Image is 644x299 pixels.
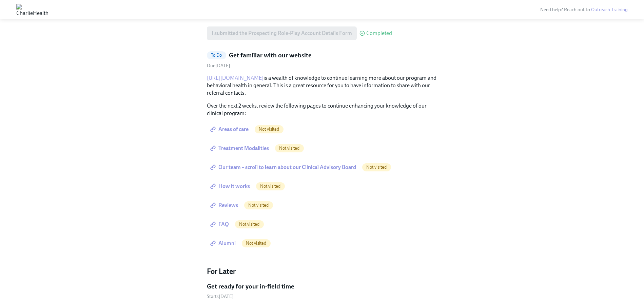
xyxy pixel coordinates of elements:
[212,164,356,171] span: Our team – scroll to learn about our Clinical Advisory Board
[540,7,628,13] span: Need help? Reach out to
[207,102,437,117] p: Over the next 2 weeks, review the following pages to continue enhancing your knowledge of our cli...
[207,266,437,277] h4: For Later
[212,202,238,209] span: Reviews
[256,184,285,189] span: Not visited
[235,222,264,227] span: Not visited
[207,63,230,69] span: Thursday, October 23rd 2025, 9:00 am
[207,282,294,291] h5: Get ready for your in-field time
[207,218,234,231] a: FAQ
[212,145,269,152] span: Treatment Modalities
[207,53,226,58] span: To Do
[207,180,255,193] a: How it works
[207,75,264,81] a: [URL][DOMAIN_NAME]
[212,126,249,133] span: Areas of care
[212,183,250,190] span: How it works
[207,161,361,174] a: Our team – scroll to learn about our Clinical Advisory Board
[207,51,437,69] a: To DoGet familiar with our websiteDue[DATE]
[207,142,274,155] a: Treatment Modalities
[207,123,253,136] a: Areas of care
[212,240,236,247] span: Alumni
[207,237,240,250] a: Alumni
[212,221,229,228] span: FAQ
[591,7,628,13] a: Outreach Training
[244,203,273,208] span: Not visited
[207,74,437,97] p: is a wealth of knowledge to continue learning more about our program and behavioral health in gen...
[207,199,243,212] a: Reviews
[275,146,304,151] span: Not visited
[255,127,284,132] span: Not visited
[242,241,271,246] span: Not visited
[16,4,48,15] img: CharlieHealth
[229,51,312,60] h5: Get familiar with our website
[366,31,392,36] span: Completed
[362,165,391,170] span: Not visited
